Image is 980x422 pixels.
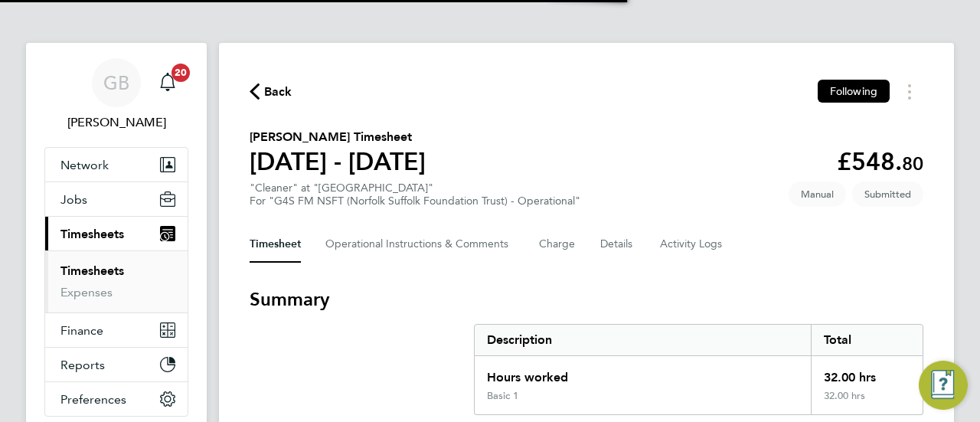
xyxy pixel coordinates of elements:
span: This timesheet is Submitted. [852,182,923,207]
button: Preferences [45,382,188,416]
button: Operational Instructions & Comments [325,226,514,263]
button: Finance [45,313,188,347]
button: Timesheet [250,226,301,263]
button: Details [600,226,635,263]
button: Back [250,82,292,101]
a: Expenses [60,285,113,299]
span: 80 [902,152,923,175]
div: Total [811,325,923,355]
span: This timesheet was manually created. [789,182,846,207]
app-decimal: £548. [837,147,923,176]
div: Basic 1 [487,390,518,402]
a: GB[PERSON_NAME] [44,58,188,132]
button: Following [818,80,890,103]
div: Timesheets [45,250,188,312]
span: Network [60,158,109,172]
div: Summary [474,324,923,415]
span: Gianni Bernardi [44,113,188,132]
span: Jobs [60,192,87,207]
span: Finance [60,323,103,338]
span: Preferences [60,392,126,407]
span: GB [103,73,129,93]
div: 32.00 hrs [811,356,923,390]
h3: Summary [250,287,923,312]
div: Hours worked [475,356,811,390]
a: Timesheets [60,263,124,278]
button: Network [45,148,188,182]
div: "Cleaner" at "[GEOGRAPHIC_DATA]" [250,182,580,208]
span: Timesheets [60,227,124,241]
a: 20 [152,58,183,107]
span: 20 [171,64,190,82]
button: Jobs [45,182,188,216]
button: Charge [539,226,576,263]
span: Back [264,83,292,101]
div: 32.00 hrs [811,390,923,414]
span: Following [830,84,877,98]
button: Timesheets Menu [896,80,923,103]
button: Reports [45,348,188,381]
div: For "G4S FM NSFT (Norfolk Suffolk Foundation Trust) - Operational" [250,195,580,208]
span: Reports [60,358,105,372]
button: Activity Logs [660,226,724,263]
button: Engage Resource Center [919,361,968,410]
h1: [DATE] - [DATE] [250,146,426,177]
button: Timesheets [45,217,188,250]
h2: [PERSON_NAME] Timesheet [250,128,426,146]
div: Description [475,325,811,355]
